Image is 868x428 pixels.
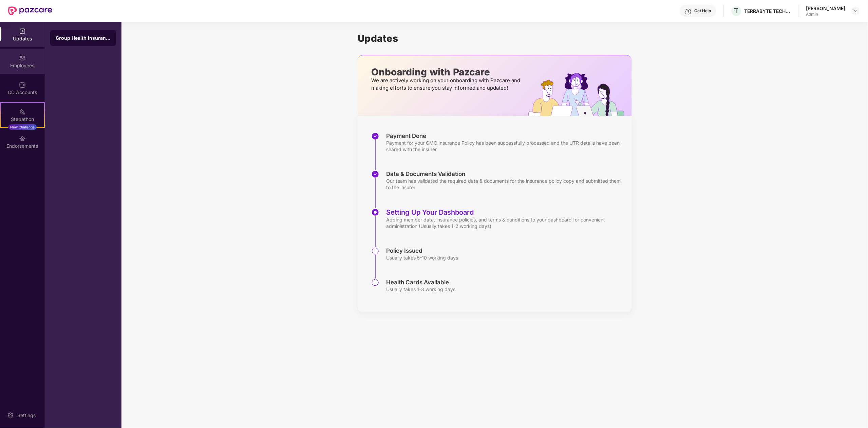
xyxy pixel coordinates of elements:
img: svg+xml;base64,PHN2ZyBpZD0iU3RlcC1QZW5kaW5nLTMyeDMyIiB4bWxucz0iaHR0cDovL3d3dy53My5vcmcvMjAwMC9zdm... [371,247,379,255]
img: New Pazcare Logo [8,6,52,15]
div: New Challenge [8,124,37,130]
div: [PERSON_NAME] [806,5,846,12]
img: svg+xml;base64,PHN2ZyBpZD0iRHJvcGRvd24tMzJ4MzIiIHhtbG5zPSJodHRwOi8vd3d3LnczLm9yZy8yMDAwL3N2ZyIgd2... [853,8,858,14]
img: svg+xml;base64,PHN2ZyBpZD0iRW5kb3JzZW1lbnRzIiB4bWxucz0iaHR0cDovL3d3dy53My5vcmcvMjAwMC9zdmciIHdpZH... [19,135,26,142]
div: TERRABYTE TECHNOLOGIES PRIVATE LIMITED [744,8,792,14]
span: T [734,7,739,15]
div: Data & Documents Validation [386,170,625,178]
div: Payment Done [386,132,625,140]
h1: Updates [358,33,632,44]
img: svg+xml;base64,PHN2ZyBpZD0iU3RlcC1QZW5kaW5nLTMyeDMyIiB4bWxucz0iaHR0cDovL3d3dy53My5vcmcvMjAwMC9zdm... [371,279,379,287]
div: Settings [15,412,38,419]
img: svg+xml;base64,PHN2ZyBpZD0iU3RlcC1Eb25lLTMyeDMyIiB4bWxucz0iaHR0cDovL3d3dy53My5vcmcvMjAwMC9zdmciIH... [371,170,379,178]
p: Onboarding with Pazcare [371,69,522,75]
div: Group Health Insurance [56,35,111,41]
div: Health Cards Available [386,279,455,286]
div: Our team has validated the required data & documents for the insurance policy copy and submitted ... [386,178,625,191]
img: svg+xml;base64,PHN2ZyBpZD0iVXBkYXRlZCIgeG1sbnM9Imh0dHA6Ly93d3cudzMub3JnLzIwMDAvc3ZnIiB3aWR0aD0iMj... [19,28,26,35]
div: Policy Issued [386,247,458,254]
p: We are actively working on your onboarding with Pazcare and making efforts to ensure you stay inf... [371,77,522,92]
div: Setting Up Your Dashboard [386,208,625,216]
div: Get Help [695,8,711,14]
img: svg+xml;base64,PHN2ZyBpZD0iRW1wbG95ZWVzIiB4bWxucz0iaHR0cDovL3d3dy53My5vcmcvMjAwMC9zdmciIHdpZHRoPS... [19,55,26,61]
img: svg+xml;base64,PHN2ZyB4bWxucz0iaHR0cDovL3d3dy53My5vcmcvMjAwMC9zdmciIHdpZHRoPSIyMSIgaGVpZ2h0PSIyMC... [19,108,26,115]
img: svg+xml;base64,PHN2ZyBpZD0iQ0RfQWNjb3VudHMiIGRhdGEtbmFtZT0iQ0QgQWNjb3VudHMiIHhtbG5zPSJodHRwOi8vd3... [19,82,26,88]
img: svg+xml;base64,PHN2ZyBpZD0iSGVscC0zMngzMiIgeG1sbnM9Imh0dHA6Ly93d3cudzMub3JnLzIwMDAvc3ZnIiB3aWR0aD... [685,8,692,15]
div: Usually takes 5-10 working days [386,254,458,261]
img: svg+xml;base64,PHN2ZyBpZD0iU3RlcC1BY3RpdmUtMzJ4MzIiIHhtbG5zPSJodHRwOi8vd3d3LnczLm9yZy8yMDAwL3N2Zy... [371,208,379,216]
div: Usually takes 1-3 working days [386,286,455,292]
img: svg+xml;base64,PHN2ZyBpZD0iU3RlcC1Eb25lLTMyeDMyIiB4bWxucz0iaHR0cDovL3d3dy53My5vcmcvMjAwMC9zdmciIH... [371,132,379,140]
img: svg+xml;base64,PHN2ZyBpZD0iU2V0dGluZy0yMHgyMCIgeG1sbnM9Imh0dHA6Ly93d3cudzMub3JnLzIwMDAvc3ZnIiB3aW... [7,412,14,419]
div: Admin [806,12,846,17]
img: hrOnboarding [528,73,632,116]
div: Adding member data, insurance policies, and terms & conditions to your dashboard for convenient a... [386,216,625,229]
div: Payment for your GMC Insurance Policy has been successfully processed and the UTR details have be... [386,140,625,153]
div: Stepathon [1,116,44,123]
